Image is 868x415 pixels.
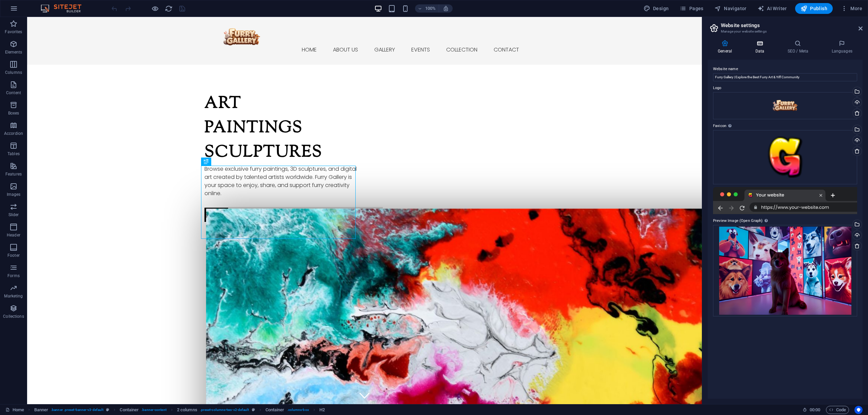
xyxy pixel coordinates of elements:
button: Navigator [712,3,749,14]
button: Publish [795,3,833,14]
p: Marketing [4,293,23,299]
button: Usercentrics [854,406,863,414]
span: 00 00 [810,406,820,414]
input: Name... [713,73,857,81]
p: Features [5,171,22,177]
span: Code [829,406,846,414]
p: Elements [5,49,22,55]
p: Forms [7,273,20,278]
i: This element is a customizable preset [106,408,109,412]
button: Click here to leave preview mode and continue editing [151,4,159,13]
p: Accordion [4,131,23,136]
span: Click to select. Double-click to edit [34,406,48,414]
p: Boxes [8,110,19,116]
p: Slider [8,212,19,217]
label: Favicon [713,122,857,130]
h6: 100% [425,4,436,13]
div: furryyiff-slider-4Qe8e2SfAJoem7ge5pjcKw.png [713,225,857,316]
i: On resize automatically adjust zoom level to fit chosen device. [443,5,449,12]
span: AI Writer [757,5,787,12]
label: Website name [713,65,857,73]
h4: Data [745,40,777,54]
span: Click to select. Double-click to edit [319,406,325,414]
p: Content [6,90,21,96]
p: Favorites [5,29,22,35]
i: This element is a customizable preset [252,408,255,412]
span: Click to select. Double-click to edit [265,406,284,414]
span: . columns-box [287,406,309,414]
h3: Manage your website settings [721,28,849,35]
span: Click to select. Double-click to edit [177,406,197,414]
h4: General [708,40,745,54]
h4: SEO / Meta [777,40,821,54]
span: Click to select. Double-click to edit [120,406,139,414]
span: Publish [801,5,827,12]
p: Columns [5,70,22,75]
button: 100% [415,4,439,13]
button: Design [641,3,672,14]
span: . banner-content [141,406,166,414]
i: Reload page [165,5,173,13]
span: : [814,407,815,412]
span: Pages [679,5,703,12]
button: Code [826,406,849,414]
span: . preset-columns-two-v2-default [200,406,249,414]
span: Design [644,5,669,12]
button: reload [164,4,173,13]
nav: breadcrumb [34,406,325,414]
h6: Session time [803,406,821,414]
div: furryyiff-favicon-dku8E-cUaTsvFSgXmkANMw-OIro_ACwZBaAQMeSWkC8UQ.png [713,130,857,184]
p: Images [7,192,21,197]
img: Editor Logo [39,4,90,13]
label: Logo [713,84,857,92]
button: More [838,3,865,14]
button: Pages [677,3,706,14]
span: . banner .preset-banner-v3-default [51,406,103,414]
span: Navigator [714,5,747,12]
span: More [841,5,862,12]
div: Design (Ctrl+Alt+Y) [641,3,672,14]
p: Collections [3,314,24,319]
h2: Website settings [721,22,863,28]
button: AI Writer [755,3,790,14]
div: furryyiff-gallery-VTWCC4h0InCnDdKa9byjbw.png [713,92,857,119]
h4: Languages [821,40,863,54]
a: Click to cancel selection. Double-click to open Pages [5,406,24,414]
label: Preview Image (Open Graph) [713,217,857,225]
p: Header [7,232,20,238]
p: Footer [7,253,20,258]
p: Tables [7,151,20,157]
